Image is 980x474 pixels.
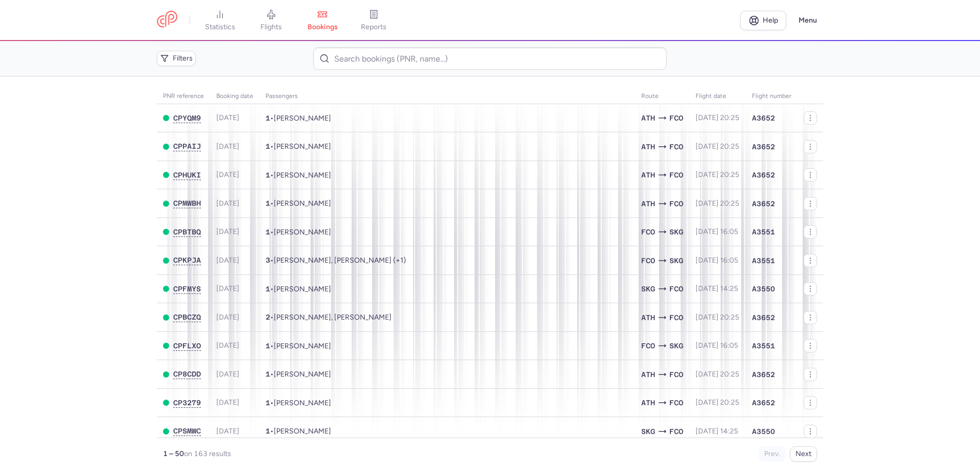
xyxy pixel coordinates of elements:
[274,256,406,265] span: Eduardo ANDRIA, Ersilia BRANCACCIO, Alberto ANDRIA
[173,199,201,207] span: CPMWBH
[194,9,246,32] a: statistics
[752,199,775,209] span: A3652
[173,427,201,436] button: CPSMWC
[216,398,239,407] span: [DATE]
[173,370,201,378] span: CP8CDD
[752,369,775,380] span: A3652
[696,256,738,265] span: [DATE] 16:05
[173,399,201,407] button: CP3279
[641,112,655,124] span: ATH
[669,169,683,181] span: FCO
[740,11,786,30] a: Help
[266,427,331,436] span: •
[266,313,270,321] span: 2
[696,227,738,236] span: [DATE] 16:05
[752,312,775,323] span: A3652
[173,313,201,322] button: CPBCZQ
[210,89,259,104] th: Booking date
[216,199,239,208] span: [DATE]
[266,399,331,407] span: •
[696,398,739,407] span: [DATE] 20:25
[313,47,666,70] input: Search bookings (PNR, name...)
[216,284,239,293] span: [DATE]
[641,226,655,238] span: FCO
[635,89,689,104] th: Route
[641,369,655,380] span: ATH
[205,23,235,32] span: statistics
[157,89,210,104] th: PNR reference
[641,283,655,294] span: SKG
[157,51,196,66] button: Filters
[246,9,297,32] a: flights
[361,23,386,32] span: reports
[669,198,683,209] span: FCO
[274,342,331,350] span: Charalampos ZAROGIANNIS
[216,313,239,322] span: [DATE]
[641,169,655,181] span: ATH
[266,285,331,293] span: •
[669,141,683,152] span: FCO
[696,370,739,379] span: [DATE] 20:25
[173,142,201,150] span: CPPAIJ
[348,9,399,32] a: reports
[669,369,683,380] span: FCO
[752,284,775,294] span: A3550
[696,113,739,122] span: [DATE] 20:25
[266,199,331,208] span: •
[641,198,655,209] span: ATH
[669,112,683,124] span: FCO
[266,427,270,435] span: 1
[173,285,201,293] button: CPFMYS
[641,397,655,408] span: ATH
[173,114,201,123] button: CPYQM9
[260,23,282,32] span: flights
[669,312,683,323] span: FCO
[641,340,655,351] span: FCO
[173,171,201,180] button: CPHUKI
[216,142,239,151] span: [DATE]
[173,256,201,264] span: CPKPJA
[266,399,270,407] span: 1
[696,142,739,151] span: [DATE] 20:25
[308,23,338,32] span: bookings
[752,398,775,408] span: A3652
[266,142,331,151] span: •
[274,313,392,322] span: Valeria ARNALDI, Matteo DI STEFANO
[752,255,775,266] span: A3551
[173,313,201,321] span: CPBCZQ
[274,199,331,208] span: Anna NAZOU
[266,370,331,379] span: •
[790,446,817,462] button: Next
[746,89,798,104] th: Flight number
[216,341,239,350] span: [DATE]
[266,114,331,123] span: •
[641,426,655,437] span: SKG
[641,141,655,152] span: ATH
[669,255,683,266] span: SKG
[266,171,331,180] span: •
[752,170,775,180] span: A3652
[266,171,270,179] span: 1
[274,427,331,436] span: Peter PETROPOULOS
[163,449,184,458] strong: 1 – 50
[173,228,201,236] button: CPBTBQ
[216,227,239,236] span: [DATE]
[641,255,655,266] span: FCO
[763,16,778,24] span: Help
[274,228,331,236] span: Androniki PAPATHANASI
[752,341,775,351] span: A3551
[184,449,231,458] span: on 163 results
[696,341,738,350] span: [DATE] 16:05
[274,142,331,151] span: Pati MAGOMEDOVA
[173,228,201,236] span: CPBTBQ
[696,313,739,322] span: [DATE] 20:25
[297,9,348,32] a: bookings
[173,256,201,265] button: CPKPJA
[669,226,683,238] span: SKG
[259,89,635,104] th: Passengers
[173,285,201,293] span: CPFMYS
[266,228,331,236] span: •
[266,285,270,293] span: 1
